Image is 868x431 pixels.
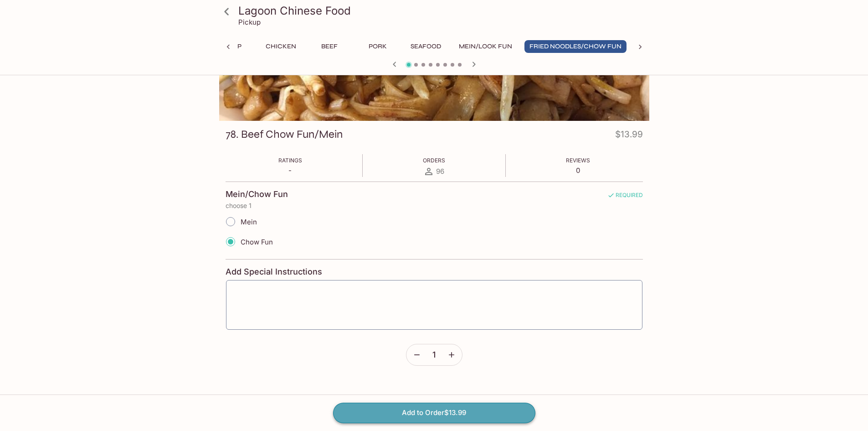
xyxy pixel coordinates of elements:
[566,157,590,164] span: Reviews
[261,40,302,53] button: Chicken
[615,127,643,145] h4: $13.99
[607,192,643,202] span: REQUIRED
[278,166,302,175] p: -
[278,157,302,164] span: Ratings
[524,40,627,53] button: Fried Noodles/Chow Fun
[241,238,273,246] span: Chow Fun
[436,167,444,176] span: 96
[432,350,436,360] span: 1
[238,18,261,26] p: Pickup
[423,157,445,164] span: Orders
[226,267,643,277] h4: Add Special Instructions
[566,166,590,175] p: 0
[238,4,646,18] h3: Lagoon Chinese Food
[454,40,517,53] button: Mein/Look Fun
[406,40,447,53] button: Seafood
[226,127,343,141] h3: 78. Beef Chow Fun/Mein
[226,189,288,199] h4: Mein/Chow Fun
[333,403,535,423] button: Add to Order$13.99
[309,40,350,53] button: Beef
[226,202,643,209] p: choose 1
[241,218,257,226] span: Mein
[357,40,398,53] button: Pork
